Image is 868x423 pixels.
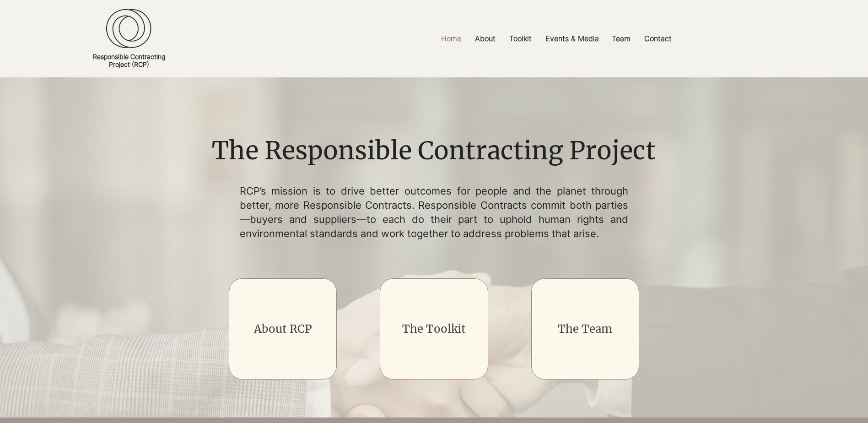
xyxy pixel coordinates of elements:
[502,28,539,49] a: Toolkit
[558,322,612,336] a: The Team
[240,184,629,240] p: RCP’s mission is to drive better outcomes for people and the planet through better, more Responsi...
[434,28,468,49] a: Home
[637,28,679,49] a: Contact
[402,322,466,336] a: The Toolkit
[93,53,165,68] a: Responsible ContractingProject (RCP)
[607,28,635,49] p: Team
[541,28,604,49] p: Events & Media
[605,28,637,49] a: Team
[470,28,500,49] p: About
[205,134,662,168] h1: The Responsible Contracting Project
[324,28,788,49] nav: Site
[254,322,312,336] a: About RCP
[468,28,502,49] a: About
[437,28,466,49] p: Home
[640,28,676,49] p: Contact
[505,28,536,49] p: Toolkit
[539,28,605,49] a: Events & Media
